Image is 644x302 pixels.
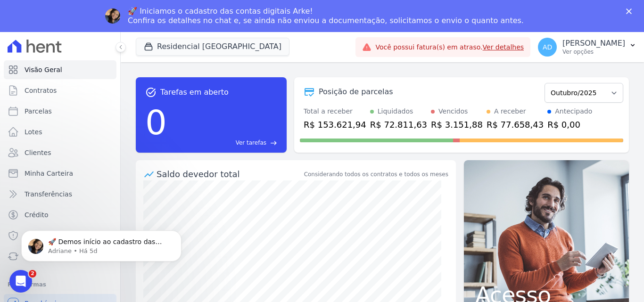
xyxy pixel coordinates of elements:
[29,270,36,278] span: 2
[378,106,413,116] div: Liquidados
[4,185,116,204] a: Transferências
[4,205,116,224] a: Crédito
[41,36,163,45] p: Message from Adriane, sent Há 5d
[494,106,526,116] div: A receber
[319,86,393,98] div: Posição de parcelas
[4,164,116,183] a: Minha Carteira
[431,118,483,131] div: R$ 3.151,88
[4,81,116,100] a: Contratos
[105,8,120,24] img: Profile image for Adriane
[370,118,427,131] div: R$ 72.811,63
[128,7,524,25] div: 🚀 Iniciamos o cadastro das contas digitais Arke! Confira os detalhes no chat e, se ainda não envi...
[4,247,116,266] a: Troca de Arquivos
[487,118,544,131] div: R$ 77.658,43
[543,44,552,50] span: AD
[145,87,157,98] span: task_alt
[7,211,196,277] iframe: Intercom notifications mensagem
[626,8,636,14] div: Fechar
[375,42,524,52] span: Você possui fatura(s) em atraso.
[25,86,57,95] span: Contratos
[236,139,266,147] span: Ver tarefas
[530,34,644,60] button: AD [PERSON_NAME] Ver opções
[25,148,51,157] span: Clientes
[547,118,592,131] div: R$ 0,00
[4,143,116,162] a: Clientes
[4,122,116,141] a: Lotes
[438,106,468,116] div: Vencidos
[555,106,592,116] div: Antecipado
[25,106,52,116] span: Parcelas
[4,226,116,245] a: Negativação
[562,48,625,56] p: Ver opções
[9,270,32,293] iframe: Intercom live chat
[483,43,524,51] a: Ver detalhes
[304,106,366,116] div: Total a receber
[25,189,72,199] span: Transferências
[562,39,625,48] p: [PERSON_NAME]
[25,65,62,74] span: Visão Geral
[4,102,116,121] a: Parcelas
[157,168,302,180] div: Saldo devedor total
[145,98,167,147] div: 0
[25,210,49,220] span: Crédito
[136,38,289,56] button: Residencial [GEOGRAPHIC_DATA]
[4,60,116,79] a: Visão Geral
[25,169,73,178] span: Minha Carteira
[304,118,366,131] div: R$ 153.621,94
[171,139,277,147] a: Ver tarefas east
[304,170,448,179] div: Considerando todos os contratos e todos os meses
[270,139,277,147] span: east
[25,127,42,137] span: Lotes
[41,27,161,222] span: 🚀 Demos início ao cadastro das Contas Digitais Arke! Iniciamos a abertura para clientes do modelo...
[8,279,113,290] div: Plataformas
[160,87,229,98] span: Tarefas em aberto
